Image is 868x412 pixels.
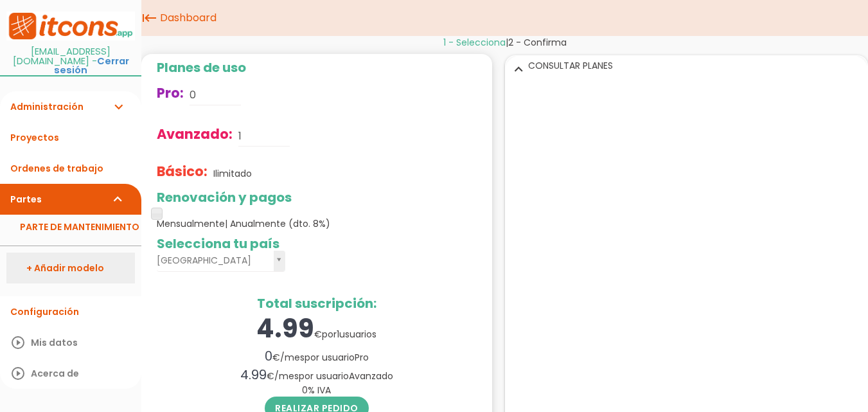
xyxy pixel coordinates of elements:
span: Básico: [157,162,208,181]
div: | [141,36,868,49]
span: Mensualmente [157,217,330,230]
span: [GEOGRAPHIC_DATA] [157,251,269,271]
h2: Selecciona tu país [157,237,477,251]
div: / por usuario [157,366,477,384]
div: por usuarios [157,310,477,347]
img: itcons-logo [6,12,135,40]
h2: Total suscripción: [157,296,477,310]
span: Pro [355,351,369,364]
span: 4.99 [256,310,314,346]
span: mes [279,370,299,382]
p: Ilimitado [213,167,252,180]
span: % IVA [302,384,331,397]
span: € [314,328,322,341]
span: 2 - Confirma [508,36,567,49]
span: 1 [337,328,339,341]
span: Pro: [157,84,184,102]
h2: Renovación y pagos [157,190,477,204]
span: Avanzado: [157,125,233,143]
i: play_circle_outline [10,358,26,389]
div: / por usuario [157,347,477,366]
i: expand_more [111,184,126,215]
span: 0 [302,384,308,397]
span: 4.99 [240,366,267,384]
span: € [267,370,274,382]
span: Avanzado [349,370,393,382]
div: CONSULTAR PLANES [506,56,868,76]
a: [GEOGRAPHIC_DATA] [157,251,285,272]
i: expand_more [111,91,126,122]
span: 1 - Selecciona [443,36,506,49]
i: play_circle_outline [10,327,26,358]
span: € [272,351,280,364]
a: + Añadir modelo [6,253,135,283]
span: 0 [265,347,272,365]
span: | Anualmente (dto. 8%) [225,217,330,230]
h2: Planes de uso [157,60,477,75]
span: mes [285,351,305,364]
a: Cerrar sesión [54,55,129,77]
i: expand_more [508,60,529,77]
